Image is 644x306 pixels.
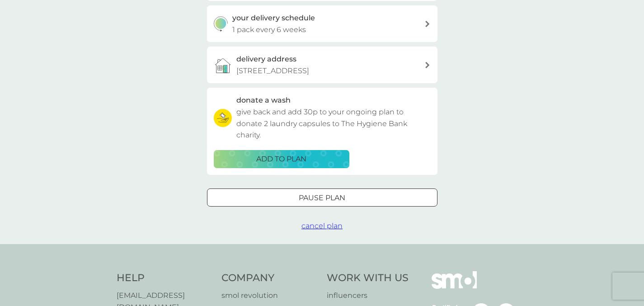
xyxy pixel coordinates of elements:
[236,65,309,77] p: [STREET_ADDRESS]
[301,220,343,232] button: cancel plan
[232,24,306,36] p: 1 pack every 6 weeks
[236,94,291,106] h3: donate a wash
[236,53,296,65] h3: delivery address
[432,271,477,302] img: smol
[117,271,213,285] h4: Help
[327,271,409,285] h4: Work With Us
[327,290,409,301] a: influencers
[207,47,437,83] a: delivery address[STREET_ADDRESS]
[299,192,345,204] p: Pause plan
[214,150,349,168] button: ADD TO PLAN
[236,106,431,141] p: give back and add 30p to your ongoing plan to donate 2 laundry capsules to The Hygiene Bank charity.
[221,290,318,301] a: smol revolution
[301,221,343,230] span: cancel plan
[221,271,318,285] h4: Company
[232,12,315,24] h3: your delivery schedule
[256,153,306,165] p: ADD TO PLAN
[207,5,437,42] button: your delivery schedule1 pack every 6 weeks
[207,188,437,207] button: Pause plan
